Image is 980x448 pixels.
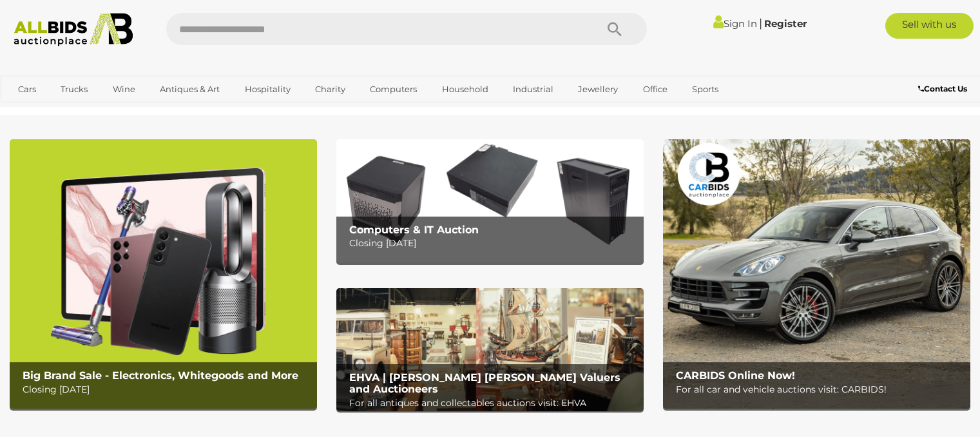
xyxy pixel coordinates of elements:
[10,100,118,121] a: [GEOGRAPHIC_DATA]
[104,79,144,100] a: Wine
[23,369,298,382] b: Big Brand Sale - Electronics, Whitegoods and More
[349,371,620,395] b: EHVA | [PERSON_NAME] [PERSON_NAME] Valuers and Auctioneers
[676,369,795,382] b: CARBIDS Online Now!
[23,382,311,398] p: Closing [DATE]
[336,139,644,262] a: Computers & IT Auction Computers & IT Auction Closing [DATE]
[336,288,644,411] a: EHVA | Evans Hastings Valuers and Auctioneers EHVA | [PERSON_NAME] [PERSON_NAME] Valuers and Auct...
[764,17,807,30] a: Register
[7,13,140,46] img: Allbids.com.au
[10,79,44,100] a: Cars
[349,235,637,251] p: Closing [DATE]
[684,79,727,100] a: Sports
[10,139,317,409] img: Big Brand Sale - Electronics, Whitegoods and More
[336,139,644,262] img: Computers & IT Auction
[582,13,647,45] button: Search
[663,139,970,409] img: CARBIDS Online Now!
[236,79,299,100] a: Hospitality
[52,79,96,100] a: Trucks
[918,84,967,93] b: Contact Us
[885,13,974,39] a: Sell with us
[676,382,964,398] p: For all car and vehicle auctions visit: CARBIDS!
[570,79,626,100] a: Jewellery
[349,224,479,236] b: Computers & IT Auction
[361,79,425,100] a: Computers
[504,79,562,100] a: Industrial
[635,79,676,100] a: Office
[307,79,354,100] a: Charity
[713,17,757,30] a: Sign In
[336,288,644,411] img: EHVA | Evans Hastings Valuers and Auctioneers
[434,79,497,100] a: Household
[759,16,762,30] span: |
[663,139,970,409] a: CARBIDS Online Now! CARBIDS Online Now! For all car and vehicle auctions visit: CARBIDS!
[349,395,637,411] p: For all antiques and collectables auctions visit: EHVA
[10,139,317,409] a: Big Brand Sale - Electronics, Whitegoods and More Big Brand Sale - Electronics, Whitegoods and Mo...
[918,82,970,96] a: Contact Us
[151,79,228,100] a: Antiques & Art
